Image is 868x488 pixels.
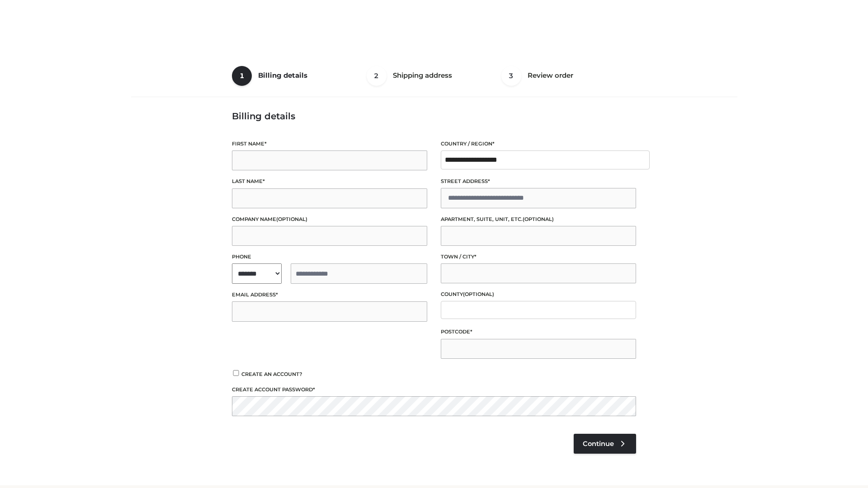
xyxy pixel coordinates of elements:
span: 2 [367,66,387,86]
span: Billing details [258,71,307,80]
label: First name [232,140,427,148]
label: Street address [441,177,636,186]
label: Postcode [441,328,636,336]
span: Shipping address [393,71,452,80]
span: Create an account? [241,371,302,377]
span: (optional) [463,291,494,297]
span: (optional) [276,216,307,222]
label: Town / City [441,253,636,261]
span: 3 [501,66,521,86]
label: Country / Region [441,140,636,148]
span: Review order [528,71,573,80]
label: County [441,290,636,299]
h3: Billing details [232,111,636,122]
label: Create account password [232,385,636,394]
label: Phone [232,253,427,261]
input: Create an account? [232,370,240,376]
span: (optional) [523,216,554,222]
label: Last name [232,177,427,186]
span: Continue [583,440,614,448]
a: Continue [574,434,636,454]
label: Company name [232,215,427,224]
span: 1 [232,66,252,86]
label: Apartment, suite, unit, etc. [441,215,636,224]
label: Email address [232,291,427,299]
